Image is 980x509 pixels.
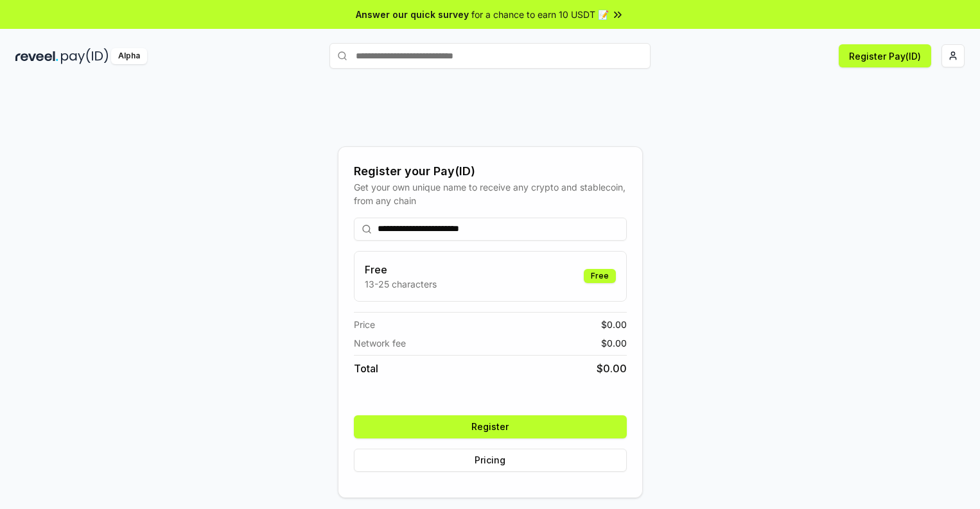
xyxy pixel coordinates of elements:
[365,277,437,291] p: 13-25 characters
[597,361,627,376] span: $ 0.00
[601,318,627,331] span: $ 0.00
[471,8,609,21] span: for a chance to earn 10 USDT 📝
[354,415,627,438] button: Register
[111,48,147,64] div: Alpha
[601,336,627,350] span: $ 0.00
[354,180,627,207] div: Get your own unique name to receive any crypto and stablecoin, from any chain
[61,48,109,64] img: pay_id
[365,262,437,277] h3: Free
[354,336,406,350] span: Network fee
[354,361,378,376] span: Total
[356,8,469,21] span: Answer our quick survey
[354,318,375,331] span: Price
[354,449,627,472] button: Pricing
[15,48,58,64] img: reveel_dark
[354,162,627,180] div: Register your Pay(ID)
[839,44,931,67] button: Register Pay(ID)
[584,269,616,283] div: Free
